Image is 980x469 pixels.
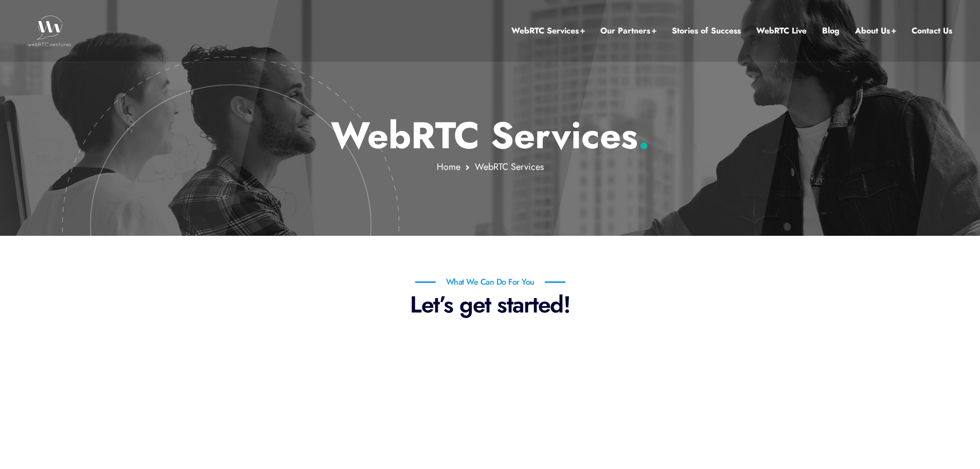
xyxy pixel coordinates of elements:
[28,15,72,46] img: WebRTC.ventures
[822,24,840,38] a: Blog
[475,160,544,173] span: WebRTC Services
[437,160,460,173] a: Home
[415,278,565,286] h6: What We Can Do For You
[672,24,741,38] a: Stories of Success
[855,24,896,38] a: About Us
[189,290,791,319] p: Let’s get started!
[600,24,656,38] a: Our Partners
[756,24,807,38] a: WebRTC Live
[912,24,952,38] a: Contact Us
[511,24,585,38] a: WebRTC Services
[189,113,791,158] p: WebRTC Services
[638,109,650,162] span: .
